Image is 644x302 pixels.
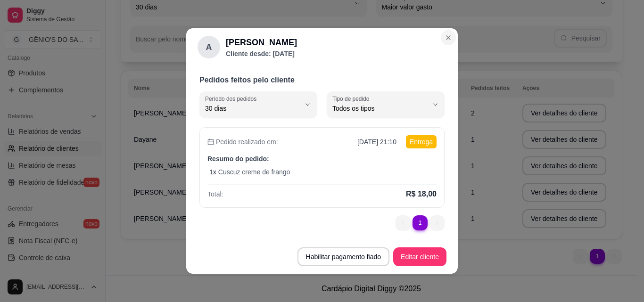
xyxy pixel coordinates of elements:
[441,30,456,45] button: Close
[205,95,260,103] label: Período dos pedidos
[199,74,445,86] p: Pedidos feitos pelo cliente
[332,104,428,113] span: Todos os tipos
[209,167,216,177] p: 1 x
[391,211,449,235] nav: pagination navigation
[207,137,278,147] p: Pedido realizado em:
[207,139,214,145] span: calendar
[406,135,437,148] p: Entrega
[218,167,290,177] p: Cuscuz creme de frango
[297,247,390,266] button: Habilitar pagamento fiado
[198,36,220,58] div: A
[207,154,437,163] p: Resumo do pedido:
[226,49,297,58] p: Cliente desde: [DATE]
[413,215,428,230] li: pagination item 1 active
[327,91,445,118] button: Tipo de pedidoTodos os tipos
[332,95,372,103] label: Tipo de pedido
[226,36,297,49] h2: [PERSON_NAME]
[207,189,223,199] p: Total:
[357,137,396,147] p: [DATE] 21:10
[199,91,317,118] button: Período dos pedidos30 dias
[393,247,446,266] button: Editar cliente
[406,188,437,200] p: R$ 18,00
[205,104,300,113] span: 30 dias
